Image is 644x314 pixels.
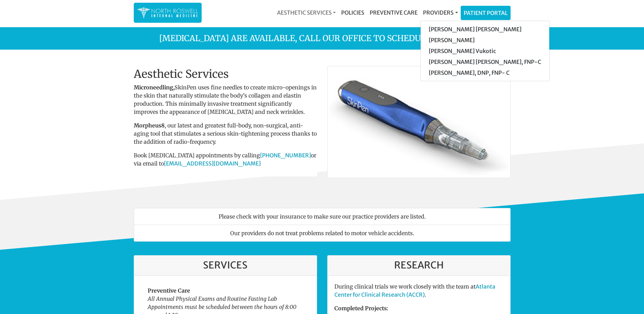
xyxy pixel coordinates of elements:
strong: Completed Projects: [334,305,388,312]
p: [MEDICAL_DATA] are available, call our office to schedule! 770.645.0017 [129,32,516,45]
img: North Roswell Internal Medicine [137,6,198,19]
a: [PHONE_NUMBER] [260,152,311,159]
li: Please check with your insurance to make sure our practice providers are listed. [134,208,511,225]
a: Patient Portal [461,6,510,20]
a: Atlanta Center for Clinical Research (ACCR) [334,283,495,298]
p: SkinPen uses fine needles to create micro-openings in the skin that naturally stimulate the body’... [134,83,317,116]
p: During clinical trials we work closely with the team at . [334,282,503,299]
b: Morpheus8 [134,122,165,129]
p: Book [MEDICAL_DATA] appointments by calling or via email to [134,151,317,168]
h3: Research [334,260,503,271]
strong: Microneedling, [134,84,174,91]
h3: Services [141,260,310,271]
a: Providers [420,6,460,19]
a: [PERSON_NAME] [PERSON_NAME] [421,24,549,35]
a: Policies [338,6,367,19]
a: [PERSON_NAME] [PERSON_NAME], FNP-C [421,56,549,67]
li: Our providers do not treat problems related to motor vehicle accidents. [134,225,511,242]
a: [EMAIL_ADDRESS][DOMAIN_NAME] [164,160,261,167]
p: , our latest and greatest full-body, non-surgical, anti-aging tool that stimulates a serious skin... [134,121,317,146]
a: Aesthetic Services [274,6,338,19]
a: Preventive Care [367,6,420,19]
strong: Preventive Care [148,287,190,294]
a: [PERSON_NAME], DNP, FNP- C [421,67,549,78]
a: [PERSON_NAME] [421,35,549,46]
h2: Aesthetic Services [134,68,317,81]
a: [PERSON_NAME] Vukotic [421,46,549,56]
